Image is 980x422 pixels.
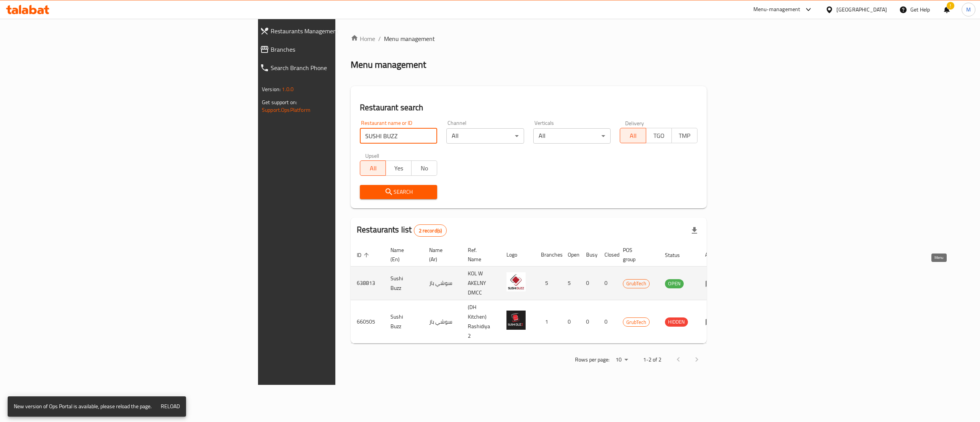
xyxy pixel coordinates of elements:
a: Branches [254,40,422,59]
td: 5 [535,267,562,300]
button: Reload [158,399,183,414]
button: No [411,160,437,176]
div: OPEN [665,279,684,288]
div: Total records count [414,224,447,237]
img: Sushi Buzz [506,311,526,330]
td: 0 [598,267,617,300]
td: KOL W AKELNY DMCC [462,267,500,300]
button: Search [360,185,437,199]
span: TGO [649,130,669,141]
span: 2 record(s) [414,227,447,234]
button: TGO [646,128,672,143]
span: Yes [389,163,408,174]
div: Export file [685,221,704,240]
div: Rows per page: [612,354,631,366]
span: GrubTech [623,318,649,327]
span: Name (En) [390,245,414,264]
span: HIDDEN [665,317,688,326]
button: All [620,128,646,143]
th: Logo [500,243,535,267]
label: Upsell [365,153,379,158]
th: Closed [598,243,617,267]
td: 0 [580,300,598,343]
td: سوشي باز [423,300,462,343]
td: (DH Kitchen) Rashidiya 2 [462,300,500,343]
span: Search [366,187,431,197]
span: Get support on: [262,97,297,107]
td: سوشي باز [423,267,462,300]
td: 5 [562,267,580,300]
span: Name (Ar) [429,245,452,264]
span: All [363,163,383,174]
button: Yes [385,160,412,176]
span: Ref. Name [468,245,491,264]
span: Status [665,250,690,260]
span: Search Branch Phone [271,63,416,72]
div: New version of Ops Portal is available, please reload the page. [14,399,152,414]
div: [GEOGRAPHIC_DATA] [836,5,887,14]
span: GrubTech [623,279,649,288]
table: enhanced table [351,243,725,343]
span: POS group [623,245,650,264]
a: Search Branch Phone [254,59,422,77]
th: Action [699,243,725,267]
span: TMP [675,130,694,141]
div: HIDDEN [665,317,688,327]
span: M [966,5,971,14]
td: 0 [562,300,580,343]
th: Open [562,243,580,267]
span: Restaurants Management [271,26,416,36]
span: 1.0.0 [282,84,294,94]
div: All [446,128,524,144]
span: ID [357,250,371,260]
div: All [533,128,611,144]
h2: Restaurants list [357,224,447,237]
span: All [623,130,643,141]
input: Search for restaurant name or ID.. [360,128,437,144]
div: Menu-management [753,5,800,14]
div: Menu [705,317,719,326]
td: 0 [580,267,598,300]
label: Delivery [625,120,644,126]
td: 1 [535,300,562,343]
p: 1-2 of 2 [643,355,661,365]
span: OPEN [665,279,684,288]
h2: Restaurant search [360,102,697,113]
button: TMP [671,128,697,143]
nav: breadcrumb [351,34,707,43]
span: No [415,163,434,174]
th: Busy [580,243,598,267]
a: Support.OpsPlatform [262,105,310,115]
span: Branches [271,45,416,54]
p: Rows per page: [575,355,609,365]
span: Version: [262,84,281,94]
td: 0 [598,300,617,343]
img: Sushi Buzz [506,272,526,291]
th: Branches [535,243,562,267]
button: All [360,160,386,176]
span: Reload [161,402,180,411]
a: Restaurants Management [254,22,422,40]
